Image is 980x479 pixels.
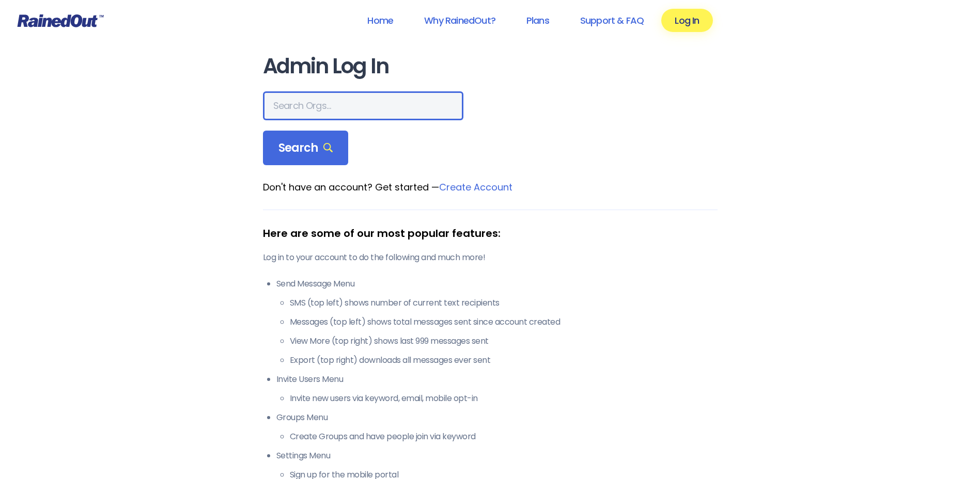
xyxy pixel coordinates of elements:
a: Log In [661,9,712,32]
li: Export (top right) downloads all messages ever sent [290,354,718,366]
li: Invite new users via keyword, email, mobile opt-in [290,392,718,405]
a: Plans [513,9,563,32]
a: Create Account [439,181,512,194]
li: Messages (top left) shows total messages sent since account created [290,316,718,328]
h1: Admin Log In [263,55,718,78]
li: Groups Menu [276,411,718,443]
li: Send Message Menu [276,278,718,366]
li: Invite Users Menu [276,373,718,405]
div: Search [263,131,349,166]
a: Why RainedOut? [411,9,509,32]
a: Support & FAQ [567,9,657,32]
li: SMS (top left) shows number of current text recipients [290,297,718,309]
a: Home [354,9,407,32]
div: Here are some of our most popular features: [263,226,718,241]
li: Create Groups and have people join via keyword [290,430,718,443]
input: Search Orgs… [263,91,463,120]
li: View More (top right) shows last 999 messages sent [290,335,718,347]
span: Search [278,141,333,155]
p: Log in to your account to do the following and much more! [263,251,718,264]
